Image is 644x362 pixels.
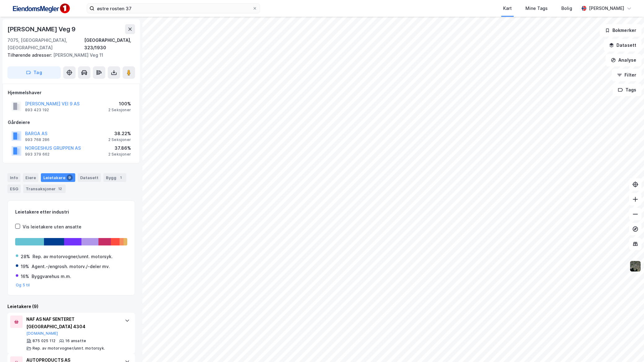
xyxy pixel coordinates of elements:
div: Eiere [23,173,38,182]
div: ESG [7,184,21,193]
div: [PERSON_NAME] Veg 9 [7,24,77,34]
button: Filter [612,69,642,81]
div: 7075, [GEOGRAPHIC_DATA], [GEOGRAPHIC_DATA] [7,37,84,51]
div: Vis leietakere uten ansatte [23,223,81,231]
span: Tilhørende adresser: [7,52,53,58]
img: F4PB6Px+NJ5v8B7XTbfpPpyloAAAAASUVORK5CYII= [10,2,72,15]
div: 12 [57,186,63,192]
div: 100% [108,100,131,108]
div: 38.22% [108,130,131,137]
div: Info [7,173,20,182]
div: 9 [67,174,73,181]
div: Kart [503,5,512,12]
div: Datasett [78,173,101,182]
button: [DOMAIN_NAME] [26,331,58,336]
iframe: Chat Widget [613,332,644,362]
div: 993 768 286 [25,137,50,142]
div: [PERSON_NAME] [589,5,624,12]
div: NAF AS NAF SENTERET [GEOGRAPHIC_DATA] 4304 [26,316,119,330]
div: 2 Seksjoner [108,137,131,142]
div: [PERSON_NAME] Veg 11 [7,51,130,59]
button: Bokmerker [600,24,642,37]
div: 16 ansatte [65,338,86,343]
div: Rep. av motorvogner/unnt. motorsyk. [33,253,113,260]
div: Leietakere etter industri [15,208,127,216]
button: Og 5 til [16,283,30,288]
div: 16% [21,273,29,280]
div: Byggvarehus m.m. [32,273,71,280]
div: [GEOGRAPHIC_DATA], 323/1930 [84,37,135,51]
div: 893 423 192 [25,108,49,113]
div: Hjemmelshaver [8,89,135,96]
div: 2 Seksjoner [108,108,131,113]
button: Analyse [606,54,642,66]
div: Bygg [103,173,126,182]
div: 2 Seksjoner [108,152,131,157]
div: Leietakere (9) [7,303,135,310]
div: Rep. av motorvogner/unnt. motorsyk. [33,346,105,351]
button: Datasett [604,39,642,51]
div: 875 025 112 [33,338,55,343]
input: Søk på adresse, matrikkel, gårdeiere, leietakere eller personer [94,4,252,13]
div: 37.86% [108,144,131,152]
img: 9k= [629,260,641,272]
div: 1 [118,174,124,181]
div: Transaksjoner [23,184,66,193]
div: 993 379 662 [25,152,50,157]
button: Tag [7,66,61,79]
div: Mine Tags [525,5,548,12]
div: Bolig [561,5,572,12]
button: Tags [613,84,642,96]
div: Leietakere [41,173,75,182]
div: Agent.-/engrosh. motorv./-deler mv. [32,263,110,270]
div: Kontrollprogram for chat [613,332,644,362]
div: 28% [21,253,30,260]
div: Gårdeiere [8,119,135,126]
div: 19% [21,263,29,270]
